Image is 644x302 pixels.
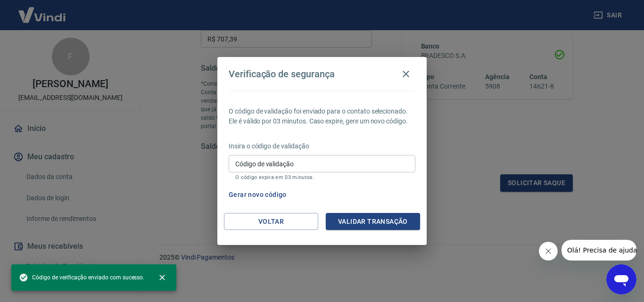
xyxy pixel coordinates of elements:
p: Insira o código de validação [229,141,415,151]
p: O código de validação foi enviado para o contato selecionado. Ele é válido por 03 minutos. Caso e... [229,106,415,126]
button: close [152,267,173,288]
iframe: Botão para abrir a janela de mensagens [606,264,636,294]
button: Voltar [224,213,318,230]
p: O código expira em 03 minutos. [235,174,409,180]
span: Código de verificação enviado com sucesso. [19,273,144,282]
h4: Verificação de segurança [229,68,335,80]
button: Gerar novo código [225,186,290,204]
button: Validar transação [326,213,420,230]
iframe: Fechar mensagem [539,242,558,261]
span: Olá! Precisa de ajuda? [6,7,79,14]
iframe: Mensagem da empresa [561,240,636,261]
